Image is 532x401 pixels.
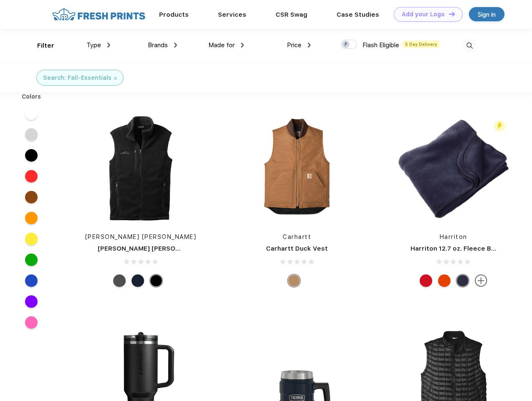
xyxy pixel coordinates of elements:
img: flash_active_toggle.svg [494,120,505,132]
a: [PERSON_NAME] [PERSON_NAME] Fleece Vest [98,245,244,252]
div: Colors [15,92,48,101]
div: Orange [438,274,451,287]
div: Black [150,274,162,287]
img: func=resize&h=266 [85,113,196,224]
span: Brands [148,41,168,49]
div: Grey Steel [113,274,126,287]
img: more.svg [475,274,487,287]
img: dropdown.png [174,43,177,48]
div: Red [420,274,432,287]
a: Harriton [440,233,467,240]
span: Price [287,41,301,49]
span: Type [86,41,101,49]
a: [PERSON_NAME] [PERSON_NAME] [85,233,197,240]
a: Harriton 12.7 oz. Fleece Blanket [410,245,511,252]
img: desktop_search.svg [463,39,476,53]
div: River Blue Navy [132,274,144,287]
img: dropdown.png [241,43,244,48]
div: Navy [456,274,469,287]
a: Carhartt [283,233,311,240]
a: Sign in [469,7,504,21]
div: Sign in [478,10,496,19]
a: Carhartt Duck Vest [266,245,328,252]
div: Search: Fall-Essentials [43,74,111,82]
img: func=resize&h=266 [241,113,352,224]
img: dropdown.png [107,43,110,48]
span: 5 Day Delivery [403,41,440,48]
span: Flash Eligible [362,41,399,49]
a: Products [159,11,189,18]
img: filter_cancel.svg [114,77,117,80]
div: Filter [37,41,54,51]
img: dropdown.png [308,43,311,48]
div: Add your Logo [402,11,445,18]
div: Carhartt Brown [288,274,300,287]
img: DT [449,12,455,16]
img: fo%20logo%202.webp [50,7,148,22]
img: func=resize&h=266 [398,113,509,224]
span: Made for [208,41,235,49]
